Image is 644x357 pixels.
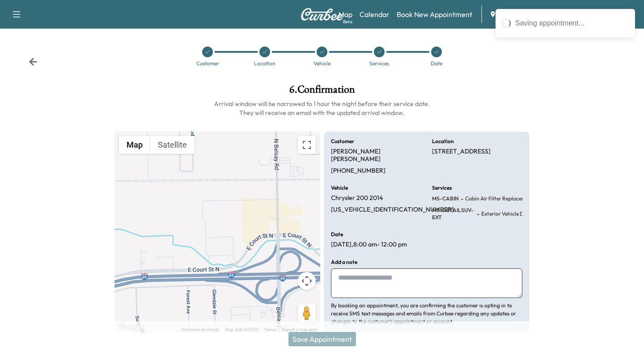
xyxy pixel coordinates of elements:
[479,210,538,217] span: Exterior Vehicle Detail - SUV
[431,61,442,66] div: Date
[331,148,421,163] p: [PERSON_NAME] [PERSON_NAME]
[432,185,452,191] h6: Services
[254,61,275,66] div: Location
[331,232,343,237] h6: Date
[298,136,316,154] button: Toggle fullscreen view
[29,57,38,66] div: Back
[459,194,463,203] span: -
[298,272,316,290] button: Map camera controls
[331,206,454,214] p: [US_VEHICLE_IDENTIFICATION_NUMBER]
[331,139,354,144] h6: Customer
[432,195,459,202] span: MS-CABIN
[331,302,522,326] p: By booking an appointment, you are confirming the customer is opting in to receive SMS text messa...
[298,304,316,322] button: Drag Pegman onto the map to open Street View
[114,84,530,99] h1: 6 . Confirmation
[196,61,219,66] div: Customer
[432,148,491,156] p: [STREET_ADDRESS]
[475,209,479,218] span: -
[343,18,352,25] div: Beta
[331,241,407,249] p: [DATE] , 8:00 am - 12:00 pm
[150,136,195,154] button: Show satellite imagery
[432,207,475,221] span: MS-DETAILSUV-EXT
[331,185,348,191] h6: Vehicle
[301,8,343,21] img: Curbee Logo
[515,18,629,29] div: Saving appointment...
[397,9,472,20] a: Book New Appointment
[331,167,386,175] p: [PHONE_NUMBER]
[314,61,330,66] div: Vehicle
[114,99,530,117] h6: Arrival window will be narrowed to 1 hour the night before their service date. They will receive ...
[463,195,534,202] span: Cabin Air Filter Replacement
[339,9,352,20] a: MapBeta
[331,259,357,265] h6: Add a note
[119,136,150,154] button: Show street map
[432,139,454,144] h6: Location
[369,61,389,66] div: Services
[331,194,383,202] p: Chrysler 200 2014
[360,9,390,20] a: Calendar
